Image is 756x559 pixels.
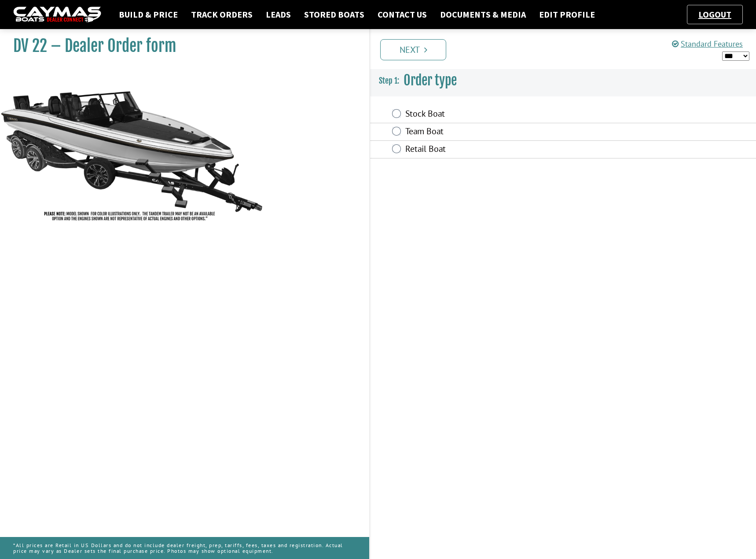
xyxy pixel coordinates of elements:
a: Next [380,39,446,60]
label: Team Boat [405,126,616,139]
a: Standard Features [672,39,743,49]
p: *All prices are Retail in US Dollars and do not include dealer freight, prep, tariffs, fees, taxe... [13,538,356,558]
label: Retail Boat [405,143,616,156]
a: Stored Boats [300,9,369,20]
a: Edit Profile [535,9,599,20]
a: Contact Us [373,9,431,20]
a: Build & Price [114,9,182,20]
a: Leads [261,9,295,20]
img: caymas-dealer-connect-2ed40d3bc7270c1d8d7ffb4b79bf05adc795679939227970def78ec6f6c03838.gif [13,7,101,23]
a: Documents & Media [436,9,530,20]
a: Logout [694,9,736,20]
h3: Order type [370,64,756,97]
ul: Pagination [378,38,756,60]
a: Track Orders [187,9,257,20]
h1: DV 22 – Dealer Order form [13,36,347,56]
label: Stock Boat [405,108,616,121]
